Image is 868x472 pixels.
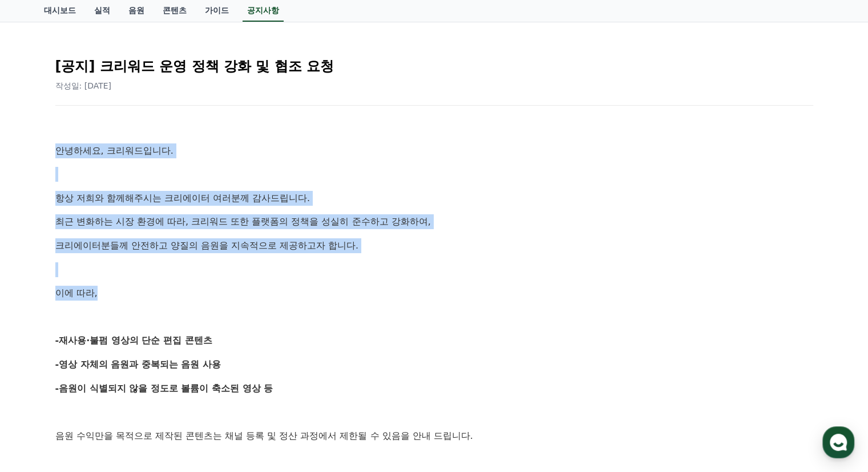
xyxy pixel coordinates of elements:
[104,380,118,389] span: 대화
[3,362,75,391] a: 홈
[55,429,813,443] p: 음원 수익만을 목적으로 제작된 콘텐츠는 채널 등록 및 정산 과정에서 제한될 수 있음을 안내 드립니다.
[55,359,221,370] strong: -영상 자체의 음원과 중복되는 음원 사용
[55,191,813,206] p: 항상 저희와 함께해주시는 크리에이터 여러분께 감사드립니다.
[36,379,43,389] span: 홈
[55,383,273,394] strong: -음원이 식별되지 않을 정도로 볼륨이 축소된 영상 등
[55,81,112,90] span: 작성일: [DATE]
[55,238,813,253] p: 크리에이터분들께 안전하고 양질의 음원을 지속적으로 제공하고자 합니다.
[55,57,813,75] h2: [공지] 크리워드 운영 정책 강화 및 협조 요청
[55,143,813,158] p: 안녕하세요, 크리워드입니다.
[55,335,212,346] strong: -재사용·불펌 영상의 단순 편집 콘텐츠
[55,214,813,229] p: 최근 변화하는 시장 환경에 따라, 크리워드 또한 플랫폼의 정책을 성실히 준수하고 강화하여,
[176,379,190,389] span: 설정
[147,362,219,391] a: 설정
[75,362,147,391] a: 대화
[55,286,813,301] p: 이에 따라,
